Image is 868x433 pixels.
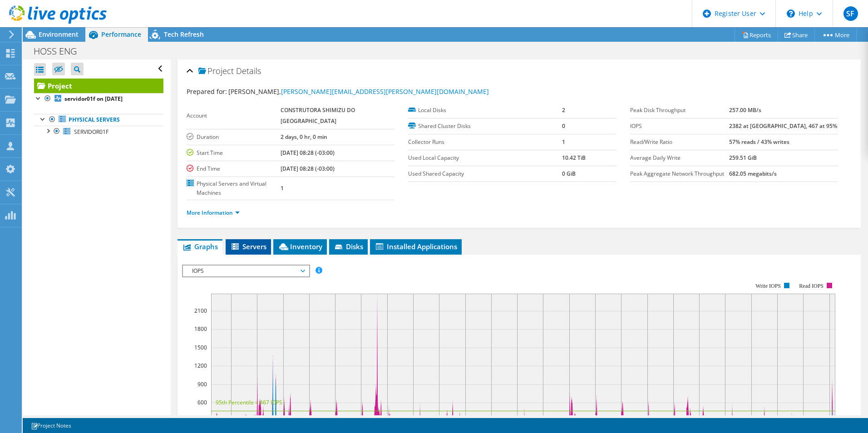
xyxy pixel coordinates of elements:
[408,122,562,131] label: Shared Cluster Disks
[34,93,163,105] a: servidor01f on [DATE]
[236,65,261,76] span: Details
[281,165,335,172] b: [DATE] 08:28 (-03:00)
[39,30,79,39] span: Environment
[34,126,163,138] a: SERVIDOR01F
[74,128,108,136] span: SERVIDOR01F
[34,114,163,126] a: Physical Servers
[197,380,207,388] text: 900
[799,283,824,289] text: Read IOPS
[281,149,335,157] b: [DATE] 08:28 (-03:00)
[194,344,207,351] text: 1500
[25,420,78,431] a: Project Notes
[814,28,857,42] a: More
[630,106,730,115] label: Peak Disk Throughput
[187,111,281,120] label: Account
[228,87,489,96] span: [PERSON_NAME],
[194,325,207,333] text: 1800
[729,138,789,146] b: 57% reads / 43% writes
[408,106,562,115] label: Local Disks
[187,179,281,197] label: Physical Servers and Virtual Machines
[735,28,778,42] a: Reports
[278,242,322,251] span: Inventory
[164,30,204,39] span: Tech Refresh
[281,133,327,141] b: 2 days, 0 hr, 0 min
[562,106,565,114] b: 2
[101,30,141,39] span: Performance
[281,106,355,125] b: CONSTRUTORA SHIMIZU DO [GEOGRAPHIC_DATA]
[334,242,363,251] span: Disks
[281,184,284,192] b: 1
[778,28,815,42] a: Share
[64,95,123,103] b: servidor01f on [DATE]
[187,266,304,276] span: IOPS
[216,399,282,406] text: 95th Percentile = 467 IOPS
[630,169,730,178] label: Peak Aggregate Network Throughput
[787,10,795,18] svg: \n
[562,122,565,130] b: 0
[30,46,91,56] h1: HOSS ENG
[198,67,234,76] span: Project
[281,87,489,96] a: [PERSON_NAME][EMAIL_ADDRESS][PERSON_NAME][DOMAIN_NAME]
[562,170,576,177] b: 0 GiB
[187,87,227,96] label: Prepared for:
[187,133,281,142] label: Duration
[187,209,240,216] a: More Information
[630,153,730,162] label: Average Daily Write
[375,242,457,251] span: Installed Applications
[230,242,266,251] span: Servers
[197,399,207,406] text: 600
[729,122,837,130] b: 2382 at [GEOGRAPHIC_DATA], 467 at 95%
[408,138,562,147] label: Collector Runs
[34,79,163,93] a: Project
[630,122,730,131] label: IOPS
[187,164,281,173] label: End Time
[562,154,586,162] b: 10.42 TiB
[729,170,777,177] b: 682.05 megabits/s
[729,106,761,114] b: 257.00 MB/s
[630,138,730,147] label: Read/Write Ratio
[843,6,858,21] span: SF
[755,283,781,289] text: Write IOPS
[194,362,207,369] text: 1200
[194,307,207,315] text: 2100
[408,153,562,162] label: Used Local Capacity
[729,154,757,162] b: 259.51 GiB
[187,148,281,157] label: Start Time
[408,169,562,178] label: Used Shared Capacity
[182,242,218,251] span: Graphs
[562,138,565,146] b: 1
